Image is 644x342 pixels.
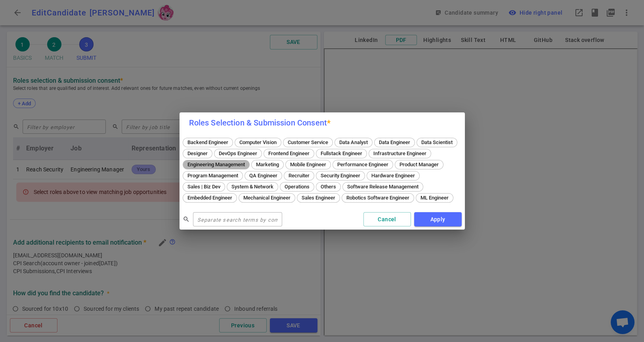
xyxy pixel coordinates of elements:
span: Others [318,184,339,190]
span: Mechanical Engineer [241,195,293,201]
span: Data Analyst [336,139,371,145]
span: QA Engineer [247,173,280,179]
span: Product Manager [397,161,441,167]
span: System & Network [229,184,276,190]
span: ML Engineer [418,195,451,201]
button: Cancel [363,212,411,227]
span: Infrastructure Engineer [371,150,429,156]
span: Data Scientist [419,139,455,145]
span: Program Management [185,173,241,179]
input: Separate search terms by comma or space [193,213,282,226]
span: Backend Engineer [185,139,231,145]
span: Operations [282,184,312,190]
span: search [183,216,190,223]
span: Sales | Biz Dev [185,184,223,190]
label: Roles Selection & Submission Consent [189,118,331,127]
span: DevOps Engineer [216,150,260,156]
span: Security Engineer [318,173,363,179]
span: Frontend Engineer [266,150,312,156]
span: Sales Engineer [299,195,338,201]
span: Computer Vision [237,139,279,145]
span: Embedded Engineer [185,195,235,201]
span: Data Engineer [376,139,413,145]
span: Customer Service [285,139,331,145]
span: Designer [185,150,210,156]
span: Robotics Software Engineer [344,195,412,201]
button: Apply [414,212,462,227]
span: Performance Engineer [334,161,391,167]
span: Fullstack Engineer [318,150,365,156]
span: Hardware Engineer [369,173,418,179]
span: Software Release Management [344,184,421,190]
span: Marketing [253,161,282,167]
span: Engineering Management [185,161,248,167]
span: Recruiter [286,173,312,179]
span: Mobile Engineer [287,161,329,167]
